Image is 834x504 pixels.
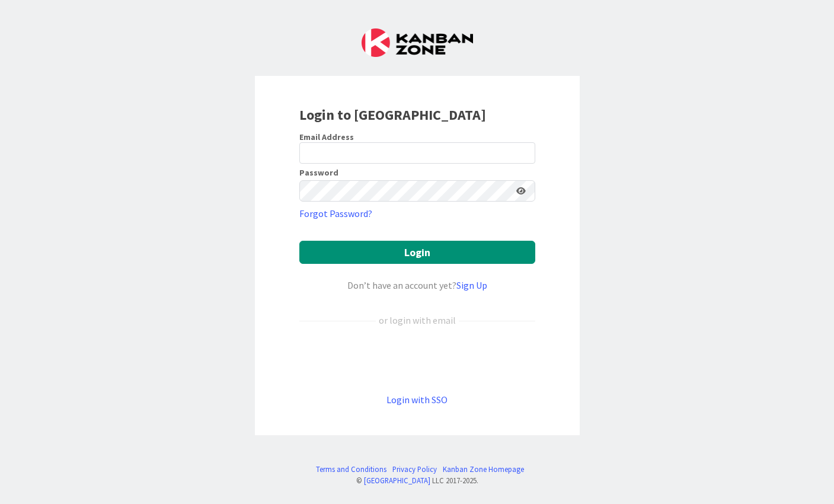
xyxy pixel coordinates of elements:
a: Login with SSO [386,394,448,406]
div: © LLC 2017- 2025 . [310,475,524,486]
div: or login with email [376,313,459,327]
iframe: Sign in with Google Button [293,347,541,373]
a: Forgot Password? [299,206,372,221]
label: Email Address [299,132,354,142]
a: Sign Up [456,279,487,291]
button: Login [299,241,535,264]
a: Kanban Zone Homepage [443,464,524,475]
a: [GEOGRAPHIC_DATA] [364,476,430,485]
div: Don’t have an account yet? [299,278,535,292]
a: Terms and Conditions [316,464,386,475]
b: Login to [GEOGRAPHIC_DATA] [299,106,486,124]
label: Password [299,168,338,177]
a: Privacy Policy [392,464,437,475]
img: Kanban Zone [362,28,473,57]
